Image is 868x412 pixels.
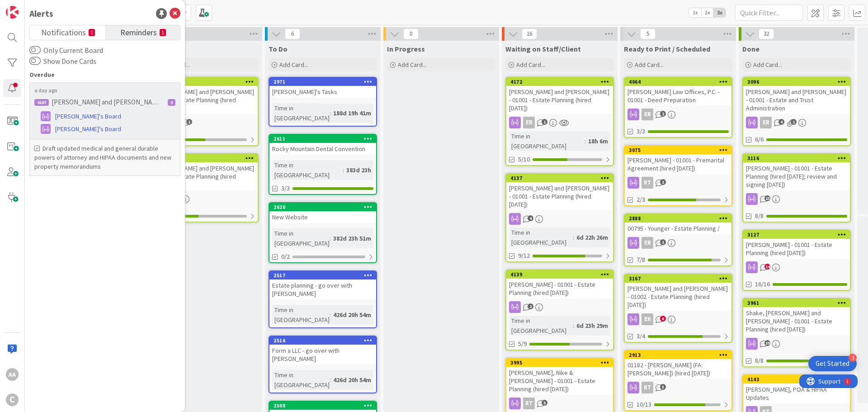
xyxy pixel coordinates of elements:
[34,87,175,94] p: a day ago
[660,179,666,185] span: 1
[269,78,376,98] div: 2971[PERSON_NAME]'s Tasks
[151,117,258,128] div: ER
[574,321,610,331] div: 6d 23h 29m
[269,336,377,393] a: 2516Form a LLC - go over with [PERSON_NAME]Time in [GEOGRAPHIC_DATA]:426d 20h 54m
[52,98,162,106] p: [PERSON_NAME] and [PERSON_NAME] - 01001 - Estate Planning (hired [DATE])
[269,203,376,223] div: 2620New Website
[403,28,419,39] span: 0
[269,135,376,155] div: 2611Rocky Mountain Dental Convention
[279,61,308,69] span: Add Card...
[29,57,41,66] button: Show Done Cards
[760,117,772,128] div: ER
[660,384,666,390] span: 3
[505,44,581,53] span: Waiting on Staff/Client
[186,119,192,125] span: 1
[637,400,651,409] span: 10/13
[274,204,376,210] div: 2620
[155,155,258,161] div: 4187
[849,354,857,362] div: 3
[330,375,331,385] span: :
[19,1,41,12] span: Support
[747,155,850,161] div: 3116
[528,215,533,221] span: 4
[574,232,610,242] div: 6d 22h 26m
[510,79,613,85] div: 4172
[269,336,376,345] div: 2516
[269,211,376,223] div: New Website
[281,184,290,193] span: 3/3
[387,44,425,53] span: In Progress
[755,211,764,221] span: 8/8
[573,321,574,331] span: :
[625,382,731,393] div: RT
[47,4,49,11] div: 1
[701,8,713,17] span: 2x
[522,28,537,39] span: 16
[629,275,731,282] div: 3167
[586,136,610,146] div: 18h 6m
[743,384,850,403] div: [PERSON_NAME], POA & HIPAA Updates
[637,255,645,265] span: 7/8
[505,77,614,166] a: 4172[PERSON_NAME] and [PERSON_NAME] - 01001 - Estate Planning (hired [DATE])ERTime in [GEOGRAPHIC...
[269,143,376,155] div: Rocky Mountain Dental Convention
[510,175,613,181] div: 4137
[6,6,19,19] img: Visit kanbanzone.com
[269,336,376,365] div: 2516Form a LLC - go over with [PERSON_NAME]
[274,403,376,409] div: 2508
[274,337,376,344] div: 2516
[625,86,731,106] div: [PERSON_NAME] Law Offices, P.C. - 01001 - Deed Preparation
[642,382,653,393] div: RT
[274,79,376,85] div: 2971
[640,28,656,39] span: 5
[743,154,850,190] div: 3116[PERSON_NAME] - 01001 - Estate Planning (hired [DATE]; review and signing [DATE])
[269,86,376,98] div: [PERSON_NAME]'s Tasks
[155,79,258,85] div: 3044
[625,146,731,154] div: 3075
[151,78,258,114] div: 3044[PERSON_NAME] and [PERSON_NAME] - 01001 - Estate Planning (hired [DATE])
[89,29,95,36] small: 1
[151,162,258,190] div: [PERSON_NAME] and [PERSON_NAME] - 01001 - Estate Planning (hired [DATE])
[516,61,545,69] span: Add Card...
[625,223,731,234] div: 00795 - Younger - Estate Planning /
[506,279,613,298] div: [PERSON_NAME] - 01001 - Estate Planning (hired [DATE])
[29,71,180,79] h4: Overdue
[269,202,377,263] a: 2620New WebsiteTime in [GEOGRAPHIC_DATA]:382d 23h 51m0/2
[735,5,803,21] input: Quick Filter...
[269,402,376,410] div: 2508
[747,79,850,85] div: 3096
[624,350,732,411] a: 291301182 - [PERSON_NAME] (FA: [PERSON_NAME]) (hired [DATE])RT10/13
[506,86,613,114] div: [PERSON_NAME] and [PERSON_NAME] - 01001 - Estate Planning (hired [DATE])
[742,230,851,291] a: 3127[PERSON_NAME] - 01001 - Estate Planning (hired [DATE])16/16
[753,61,782,69] span: Add Card...
[743,154,850,162] div: 3116
[506,398,613,409] div: RT
[150,153,259,223] a: 4187[PERSON_NAME] and [PERSON_NAME] - 01001 - Estate Planning (hired [DATE])ER1/3
[635,61,664,69] span: Add Card...
[573,232,574,242] span: :
[330,310,331,320] span: :
[585,136,586,146] span: :
[330,108,331,118] span: :
[398,61,427,69] span: Add Card...
[743,239,850,259] div: [PERSON_NAME] - 01001 - Estate Planning (hired [DATE])
[742,153,851,223] a: 3116[PERSON_NAME] - 01001 - Estate Planning (hired [DATE]; review and signing [DATE])8/8
[272,160,343,180] div: Time in [GEOGRAPHIC_DATA]
[625,359,731,379] div: 01182 - [PERSON_NAME] (FA: [PERSON_NAME]) (hired [DATE])
[523,117,535,128] div: ER
[160,29,166,36] small: 1
[55,112,121,121] span: [PERSON_NAME]'s Board
[331,108,373,118] div: 188d 19h 41m
[506,359,613,395] div: 3995[PERSON_NAME], Nike & [PERSON_NAME] - 01001 - Estate Planning (hired [DATE])
[642,109,653,120] div: ER
[272,228,330,248] div: Time in [GEOGRAPHIC_DATA]
[742,77,851,146] a: 3096[PERSON_NAME] and [PERSON_NAME] - 01001 - Estate and Trust AdministrationER6/6
[625,283,731,311] div: [PERSON_NAME] and [PERSON_NAME] - 01002 - Estate Planning (hired [DATE])
[269,77,377,127] a: 2971[PERSON_NAME]'s TasksTime in [GEOGRAPHIC_DATA]:188d 19h 41m
[523,398,535,409] div: RT
[331,310,373,320] div: 426d 20h 54m
[624,77,732,138] a: 4064[PERSON_NAME] Law Offices, P.C. - 01001 - Deed PreparationER3/3
[743,78,850,86] div: 3096
[269,44,288,53] span: To Do
[331,233,373,243] div: 382d 23h 51m
[743,375,850,403] div: 4143[PERSON_NAME], POA & HIPAA Updates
